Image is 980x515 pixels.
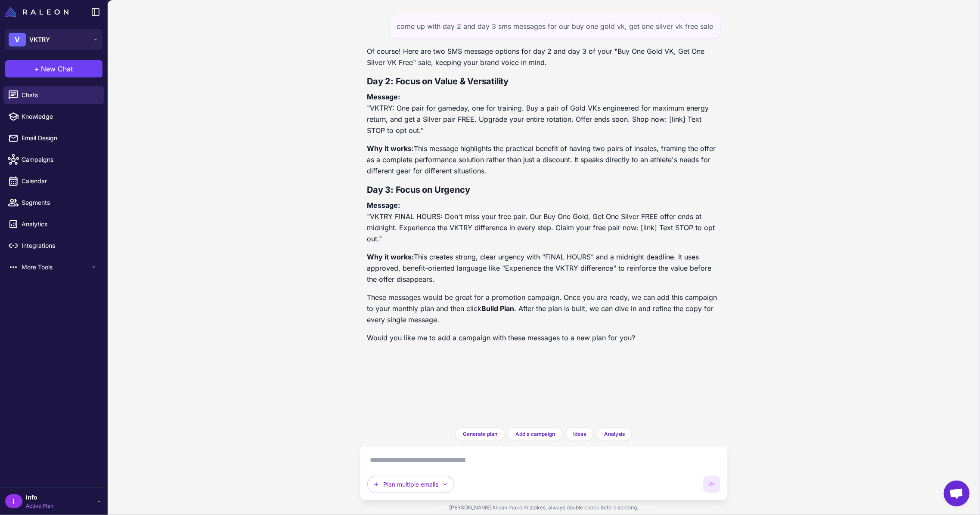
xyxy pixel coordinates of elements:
a: Campaigns [3,151,104,169]
a: Analytics [3,215,104,233]
span: Add a campaign [515,430,555,438]
button: Add a campaign [508,427,562,441]
p: This creates strong, clear urgency with "FINAL HOURS" and a midnight deadline. It uses approved, ... [367,251,721,285]
span: Calendar [22,176,97,186]
strong: Message: [367,93,400,101]
div: V [9,33,26,46]
span: Active Plan [26,502,53,510]
div: come up with day 2 and day 3 sms messages for our buy one gold vk, get one silver vk free sale [389,14,721,39]
span: Email Design [22,133,97,143]
a: Integrations [3,237,104,255]
div: Open chat [944,481,970,506]
a: Calendar [3,172,104,190]
span: More Tools [22,262,90,272]
button: Plan multiple emails [367,476,454,493]
span: Segments [22,198,97,207]
button: VVKTRY [5,29,102,50]
p: "VKTRY: One pair for gameday, one for training. Buy a pair of Gold VKs engineered for maximum ene... [367,91,721,136]
span: Analysis [604,430,625,438]
p: "VKTRY FINAL HOURS: Don't miss your free pair. Our Buy One Gold, Get One Silver FREE offer ends a... [367,200,721,244]
strong: Build Plan [481,304,514,313]
span: Analytics [22,219,97,229]
strong: Why it works: [367,144,414,153]
span: Chats [22,90,97,100]
p: These messages would be great for a promotion campaign. Once you are ready, we can add this campa... [367,292,721,325]
p: This message highlights the practical benefit of having two pairs of insoles, framing the offer a... [367,143,721,176]
img: Raleon Logo [5,7,68,17]
a: Chats [3,86,104,104]
strong: Day 3: Focus on Urgency [367,185,470,195]
span: Integrations [22,241,97,250]
span: VKTRY [29,35,50,44]
strong: Why it works: [367,253,414,261]
button: Analysis [597,427,632,441]
a: Raleon Logo [5,7,72,17]
p: Of course! Here are two SMS message options for day 2 and day 3 of your "Buy One Gold VK, Get One... [367,46,721,68]
p: Would you like me to add a campaign with these messages to a new plan for you? [367,332,721,343]
span: New Chat [41,64,73,74]
button: Ideas [566,427,593,441]
a: Email Design [3,129,104,147]
span: info [26,493,53,502]
div: I [5,494,22,508]
span: Knowledge [22,112,97,121]
strong: Message: [367,201,400,210]
a: Segments [3,194,104,212]
span: Ideas [573,430,586,438]
strong: Day 2: Focus on Value & Versatility [367,76,509,86]
a: Knowledge [3,108,104,126]
span: + [35,64,40,74]
div: [PERSON_NAME] AI can make mistakes, always double check before sending. [360,500,728,515]
button: Generate plan [456,427,505,441]
span: Generate plan [463,430,497,438]
span: Campaigns [22,155,97,164]
button: +New Chat [5,60,102,77]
